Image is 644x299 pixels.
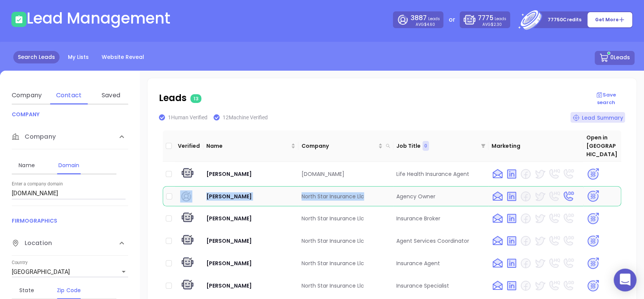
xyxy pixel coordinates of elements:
img: email yes [492,190,504,202]
p: Job Title [396,142,421,150]
div: [GEOGRAPHIC_DATA] [12,266,128,278]
div: State [12,286,42,295]
p: COMPANY [12,110,128,119]
img: phone HQ no [548,257,560,269]
img: phone DD no [562,235,574,247]
img: facebook no [520,212,532,225]
span: filter [479,139,487,152]
th: Name [203,130,298,162]
img: phone HQ no [548,212,560,225]
span: [PERSON_NAME] [206,170,252,178]
p: Leads [159,91,587,105]
td: Insurance Agent [393,253,488,274]
span: [PERSON_NAME] [206,215,252,222]
div: Lead Summary [570,112,625,123]
span: search [386,144,390,148]
img: psa [586,168,600,181]
a: Website Reveal [97,51,149,63]
span: Company [12,132,56,141]
img: human verify [180,190,192,202]
img: email yes [492,212,504,225]
img: machine verify [180,211,195,226]
img: phone HQ no [548,190,560,202]
td: Insurance Specialist [393,275,488,296]
a: Search Leads [13,51,60,63]
td: Agency Owner [393,186,488,206]
th: Marketing [488,130,584,162]
span: [PERSON_NAME] [206,282,252,290]
label: Enter a company domain [12,182,63,187]
img: linkedin yes [506,212,518,225]
span: 0 [424,142,427,150]
span: [PERSON_NAME] [206,237,252,245]
td: [DOMAIN_NAME] [298,164,394,184]
img: email yes [492,257,504,269]
div: Domain [54,161,84,170]
img: machine verify [180,234,195,248]
span: 3887 [411,13,427,22]
img: psa [586,279,600,293]
img: psa [586,234,600,248]
div: Saved [96,91,126,100]
button: Get More [587,12,633,28]
div: Location [12,231,128,256]
th: Open in [GEOGRAPHIC_DATA] [583,130,621,162]
th: Company [298,130,394,162]
img: twitter yes [534,168,546,180]
p: Leads [411,13,440,23]
button: 0Leads [595,51,635,65]
td: North Star Insurance Llc [298,253,394,274]
img: email yes [492,168,504,180]
img: phone DD no [562,280,574,292]
img: phone HQ no [548,235,560,247]
td: North Star Insurance Llc [298,208,394,229]
img: twitter yes [534,257,546,269]
img: linkedin yes [506,257,518,269]
div: Contact [54,91,84,100]
img: email yes [492,280,504,292]
p: Leads [478,13,506,23]
span: $2.30 [491,22,502,27]
img: linkedin yes [506,168,518,180]
img: twitter yes [534,280,546,292]
img: linkedin yes [506,280,518,292]
span: 1 Human Verified [168,114,207,120]
p: FIRMOGRAPHICS [12,217,128,225]
img: phone DD no [562,168,574,180]
td: Agent Services Coordinator [393,231,488,251]
img: phone HQ no [548,280,560,292]
span: [PERSON_NAME] [206,259,252,267]
span: 12 Machine Verified [223,114,268,120]
img: psa [586,212,600,225]
p: AVG [482,23,502,26]
img: twitter yes [534,190,546,202]
img: psa [586,190,600,203]
td: North Star Insurance Llc [298,186,394,206]
p: Save search [587,91,625,106]
div: Company [12,91,42,100]
img: machine verify [180,167,195,181]
img: facebook no [520,280,532,292]
th: Verified [175,130,203,162]
img: psa [586,257,600,270]
span: search [384,140,392,152]
p: 77750 Credits [548,16,581,24]
td: North Star Insurance Llc [298,231,394,251]
img: phone DD no [562,257,574,269]
img: twitter yes [534,212,546,225]
img: phone DD yes [562,190,574,202]
p: AVG [416,23,435,26]
span: $4.60 [424,22,435,27]
img: machine verify [180,278,195,293]
td: Insurance Broker [393,208,488,229]
td: North Star Insurance Llc [298,275,394,296]
h1: Lead Management [27,9,170,27]
img: linkedin yes [506,190,518,202]
div: Zip Code [54,286,84,295]
img: facebook no [520,235,532,247]
img: linkedin yes [506,235,518,247]
img: facebook no [520,257,532,269]
p: or [448,15,455,24]
span: 13 [190,94,201,103]
span: Company [302,142,377,150]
